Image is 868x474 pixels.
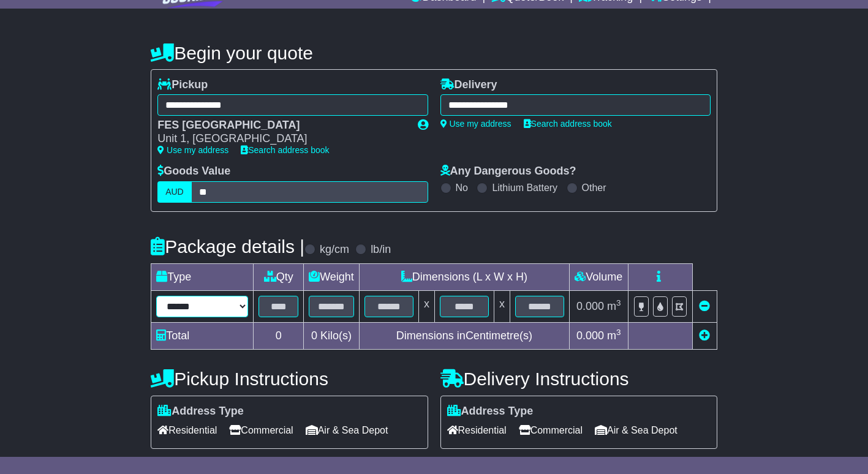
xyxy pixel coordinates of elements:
div: Unit 1, [GEOGRAPHIC_DATA] [157,132,405,146]
label: lb/in [371,243,391,257]
td: Qty [254,263,304,290]
span: Air & Sea Depot [306,421,388,440]
td: x [494,290,510,322]
label: Address Type [447,405,534,418]
label: Address Type [157,405,244,418]
td: Total [151,322,254,349]
span: m [607,329,621,342]
span: Air & Sea Depot [595,421,677,440]
span: m [607,300,621,312]
span: Residential [157,421,217,440]
label: Delivery [440,78,497,92]
td: x [418,290,434,322]
td: 0 [254,322,304,349]
span: 0 [311,329,317,342]
label: AUD [157,181,192,203]
td: Volume [569,263,628,290]
h4: Package details | [151,236,304,257]
a: Search address book [524,119,612,129]
h4: Begin your quote [151,43,717,63]
label: Goods Value [157,165,230,178]
label: No [456,182,468,194]
a: Use my address [157,145,228,155]
span: 0.000 [576,300,604,312]
sup: 3 [616,328,621,337]
h4: Pickup Instructions [151,369,428,389]
label: Any Dangerous Goods? [440,165,576,178]
span: Residential [447,421,507,440]
label: Lithium Battery [492,182,557,194]
a: Remove this item [699,300,710,312]
h4: Delivery Instructions [440,369,717,389]
a: Use my address [440,119,511,129]
label: Other [582,182,606,194]
label: kg/cm [320,243,349,257]
span: 0.000 [576,329,604,342]
sup: 3 [616,298,621,307]
span: Commercial [229,421,293,440]
div: FES [GEOGRAPHIC_DATA] [157,119,405,132]
td: Weight [304,263,360,290]
td: Dimensions in Centimetre(s) [359,322,569,349]
a: Add new item [699,329,710,342]
td: Type [151,263,254,290]
label: Pickup [157,78,208,92]
a: Search address book [241,145,329,155]
span: Commercial [519,421,583,440]
td: Kilo(s) [304,322,360,349]
td: Dimensions (L x W x H) [359,263,569,290]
